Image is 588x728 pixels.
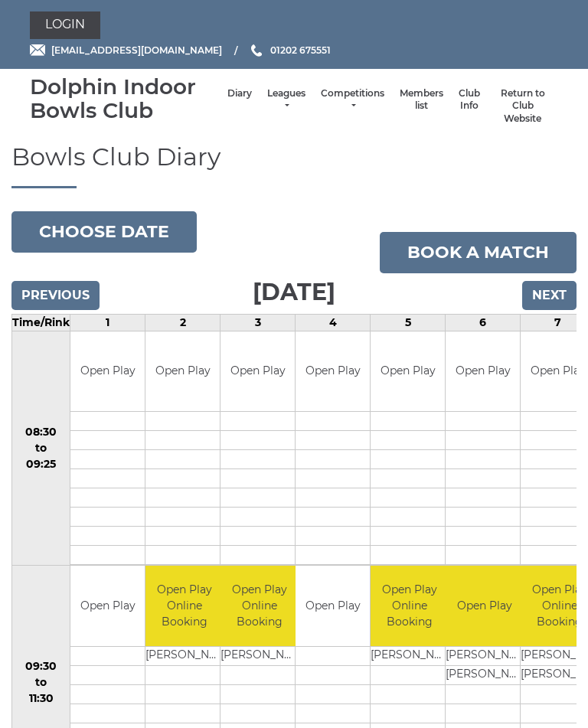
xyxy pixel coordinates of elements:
[220,566,298,646] td: Open Play Online Booking
[30,75,220,122] div: Dolphin Indoor Bowls Club
[11,281,100,310] input: Previous
[270,44,331,56] span: 01202 675551
[296,331,370,412] td: Open Play
[220,331,295,412] td: Open Play
[296,314,371,331] td: 4
[249,43,331,57] a: Phone us 01202 675551
[145,314,220,331] td: 2
[380,232,577,273] a: Book a match
[446,331,520,412] td: Open Play
[251,44,262,57] img: Phone us
[220,314,296,331] td: 3
[459,87,480,113] a: Club Info
[145,566,223,646] td: Open Play Online Booking
[220,646,298,665] td: [PERSON_NAME]
[70,566,145,646] td: Open Play
[371,331,445,412] td: Open Play
[267,87,305,113] a: Leagues
[446,566,523,646] td: Open Play
[30,43,222,57] a: Email [EMAIL_ADDRESS][DOMAIN_NAME]
[371,314,446,331] td: 5
[145,331,220,412] td: Open Play
[30,11,100,39] a: Login
[11,143,577,188] h1: Bowls Club Diary
[495,87,550,126] a: Return to Club Website
[321,87,384,113] a: Competitions
[227,87,252,100] a: Diary
[371,566,448,646] td: Open Play Online Booking
[371,646,448,665] td: [PERSON_NAME]
[12,331,70,566] td: 08:30 to 09:25
[12,314,70,331] td: Time/Rink
[296,566,370,646] td: Open Play
[70,331,145,412] td: Open Play
[522,281,577,310] input: Next
[11,211,197,253] button: Choose date
[446,646,523,665] td: [PERSON_NAME]
[51,44,222,56] span: [EMAIL_ADDRESS][DOMAIN_NAME]
[70,314,145,331] td: 1
[446,314,521,331] td: 6
[446,665,523,684] td: [PERSON_NAME]
[400,87,443,113] a: Members list
[30,44,45,56] img: Email
[145,646,223,665] td: [PERSON_NAME]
